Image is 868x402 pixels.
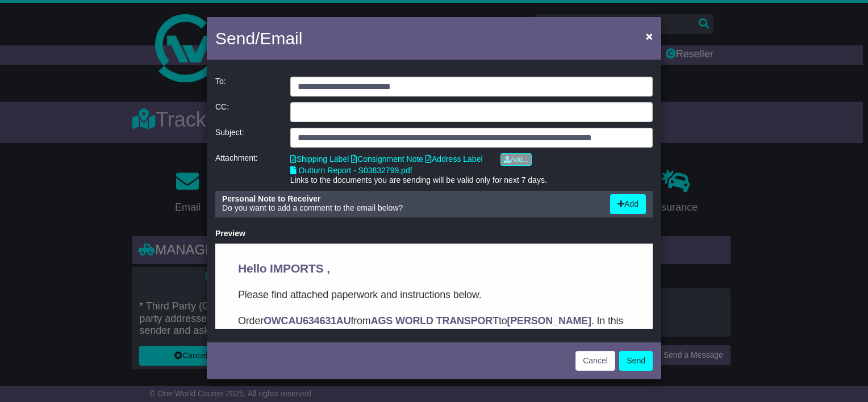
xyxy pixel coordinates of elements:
[23,18,115,31] span: Hello IMPORTS ,
[640,24,658,48] button: Close
[290,175,653,185] div: Links to the documents you are sending will be valid only for next 7 days.
[290,166,412,175] a: Outturn Report - S03832799.pdf
[156,72,283,83] strong: AGS WORLD TRANSPORT
[619,351,653,371] button: Send
[48,72,135,83] strong: OWCAU634631AU
[210,128,285,148] div: Subject:
[292,72,376,83] strong: [PERSON_NAME]
[23,43,415,59] p: Please find attached paperwork and instructions below.
[290,154,349,164] a: Shipping Label
[23,69,415,101] p: Order from to . In this email you’ll find important information about your order, and what you ne...
[215,26,302,51] h4: Send/Email
[210,77,285,97] div: To:
[575,351,615,371] button: Cancel
[610,194,646,214] button: Add
[222,194,599,204] div: Personal Note to Receiver
[425,154,483,164] a: Address Label
[216,194,604,214] div: Do you want to add a comment to the email below?
[210,102,285,122] div: CC:
[210,153,285,185] div: Attachment:
[351,154,423,164] a: Consignment Note
[500,153,532,166] a: Add...
[215,229,653,238] div: Preview
[646,30,653,43] span: ×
